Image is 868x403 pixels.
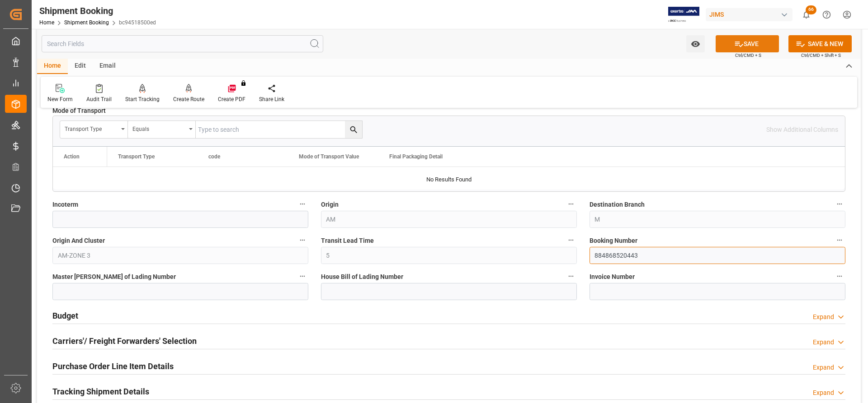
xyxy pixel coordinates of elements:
h2: Tracking Shipment Details [52,385,149,398]
button: Origin And Cluster [297,234,308,246]
img: Exertis%20JAM%20-%20Email%20Logo.jpg_1722504956.jpg [668,7,699,23]
button: Booking Number [834,234,845,246]
div: Transport Type [65,123,118,133]
button: Origin [565,198,577,210]
button: Transit Lead Time [565,234,577,246]
span: House Bill of Lading Number [321,272,403,282]
span: Transit Lead Time [321,236,374,246]
div: Expand [813,338,834,347]
button: search button [345,121,362,138]
button: open menu [128,121,196,138]
button: SAVE & NEW [788,35,852,52]
span: 66 [806,5,816,14]
button: JIMS [706,6,796,23]
div: Home [37,59,68,74]
button: Destination Branch [834,198,845,210]
div: Expand [813,388,834,398]
input: Type to search [196,121,362,138]
div: Share Link [259,95,284,103]
button: open menu [686,35,705,52]
h2: Budget [52,310,78,322]
span: Master [PERSON_NAME] of Lading Number [52,272,176,282]
span: Booking Number [590,236,637,246]
span: Ctrl/CMD + Shift + S [801,52,841,59]
div: Action [64,153,80,160]
span: Mode of Transport Value [299,153,359,160]
div: Expand [813,363,834,372]
div: JIMS [706,8,793,21]
span: code [208,153,220,160]
div: Start Tracking [125,95,160,103]
div: Shipment Booking [39,4,156,18]
span: Transport Type [118,153,155,160]
div: Email [93,59,123,74]
button: Incoterm [297,198,308,210]
a: Shipment Booking [64,19,109,26]
button: House Bill of Lading Number [565,270,577,282]
span: Mode of Transport [52,106,106,116]
button: Help Center [816,5,837,25]
h2: Carriers'/ Freight Forwarders' Selection [52,335,197,347]
div: Edit [68,59,93,74]
span: Incoterm [52,200,78,209]
h2: Purchase Order Line Item Details [52,360,174,372]
span: Ctrl/CMD + S [735,52,761,59]
div: Audit Trail [86,95,112,103]
input: Search Fields [42,35,323,52]
span: Origin And Cluster [52,236,105,246]
div: New Form [47,95,73,103]
div: Create Route [173,95,204,103]
button: open menu [60,121,128,138]
a: Home [39,19,54,26]
button: Master [PERSON_NAME] of Lading Number [297,270,308,282]
span: Final Packaging Detail [389,153,443,160]
div: Equals [132,123,186,133]
button: Invoice Number [834,270,845,282]
div: Expand [813,312,834,322]
button: SAVE [716,35,779,52]
span: Invoice Number [590,272,635,282]
span: Destination Branch [590,200,645,209]
button: show 66 new notifications [796,5,816,25]
span: Origin [321,200,339,209]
